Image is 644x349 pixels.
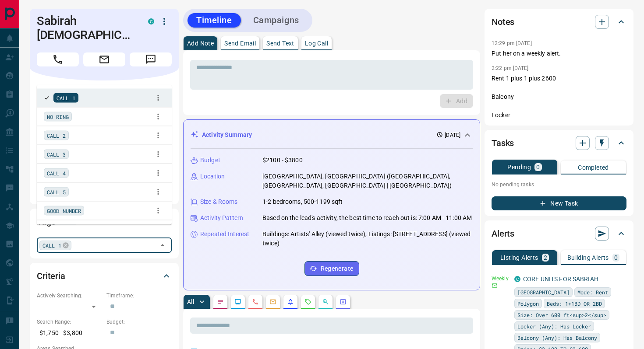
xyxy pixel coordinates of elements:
[42,241,61,250] span: CALL 1
[567,255,609,261] p: Building Alerts
[37,265,172,286] div: Criteria
[269,298,276,305] svg: Emails
[187,299,194,305] p: All
[304,261,359,276] button: Regenerate
[37,14,135,42] h1: Sabirah [DEMOGRAPHIC_DATA]
[578,164,609,171] p: Completed
[262,197,343,206] p: 1-2 bedrooms, 500-1199 sqft
[187,40,214,46] p: Add Note
[517,299,539,308] span: Polygon
[287,298,294,305] svg: Listing Alerts
[47,206,81,215] span: GOOD NUMBER
[577,288,608,297] span: Mode: Rent
[262,230,473,248] p: Buildings: Artists' Alley (viewed twice), Listings: [STREET_ADDRESS] (viewed twice)
[252,298,259,305] svg: Calls
[262,172,473,190] p: [GEOGRAPHIC_DATA], [GEOGRAPHIC_DATA] ([GEOGRAPHIC_DATA], [GEOGRAPHIC_DATA], [GEOGRAPHIC_DATA] | [...
[492,196,626,210] button: New Task
[492,227,514,241] h2: Alerts
[47,131,66,140] span: CALL 2
[47,168,66,177] span: CALL 4
[340,298,347,305] svg: Agent Actions
[304,298,311,305] svg: Requests
[47,150,66,158] span: CALL 3
[148,18,154,24] div: condos.ca
[37,326,102,340] p: $1,750 - $3,800
[500,255,538,261] p: Listing Alerts
[492,223,626,244] div: Alerts
[37,52,79,66] span: Call
[217,298,224,305] svg: Notes
[191,127,473,143] div: Activity Summary[DATE]
[517,288,570,297] span: [GEOGRAPHIC_DATA]
[188,13,241,28] button: Timeline
[517,333,597,342] span: Balcony (Any): Has Balcony
[37,292,102,300] p: Actively Searching:
[200,156,220,165] p: Budget
[544,255,547,261] p: 2
[37,269,65,283] h2: Criteria
[445,131,460,139] p: [DATE]
[322,298,329,305] svg: Opportunities
[262,156,303,165] p: $2100 - $3800
[536,164,540,170] p: 0
[517,322,591,331] span: Locker (Any): Has Locker
[130,52,172,66] span: Message
[492,40,532,46] p: 12:29 pm [DATE]
[202,130,252,140] p: Activity Summary
[523,276,598,283] a: CORE UNITS FOR SABRIAH
[224,40,256,46] p: Send Email
[83,52,125,66] span: Email
[492,74,626,120] p: Rent 1 plus 1 plus 2600 Balcony Locker
[492,65,529,71] p: 2:22 pm [DATE]
[492,11,626,32] div: Notes
[492,15,514,29] h2: Notes
[614,255,618,261] p: 0
[492,133,626,154] div: Tasks
[266,40,294,46] p: Send Text
[492,283,498,289] svg: Email
[244,13,308,28] button: Campaigns
[39,241,71,250] div: CALL 1
[106,292,172,300] p: Timeframe:
[492,275,509,283] p: Weekly
[492,49,626,58] p: Put her on a weekly alert.
[200,197,238,206] p: Size & Rooms
[106,318,172,326] p: Budget:
[547,299,602,308] span: Beds: 1+1BD OR 2BD
[200,213,243,223] p: Activity Pattern
[200,172,225,181] p: Location
[47,112,69,121] span: NO RING
[492,178,626,191] p: No pending tasks
[507,164,531,170] p: Pending
[517,311,606,319] span: Size: Over 600 ft<sup>2</sup>
[47,187,66,196] span: CALL 5
[262,213,472,223] p: Based on the lead's activity, the best time to reach out is: 7:00 AM - 11:00 AM
[156,239,169,251] button: Close
[305,40,328,46] p: Log Call
[57,93,75,102] span: CALL 1
[234,298,241,305] svg: Lead Browsing Activity
[514,276,520,282] div: condos.ca
[492,136,514,150] h2: Tasks
[200,230,249,239] p: Repeated Interest
[37,318,102,326] p: Search Range:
